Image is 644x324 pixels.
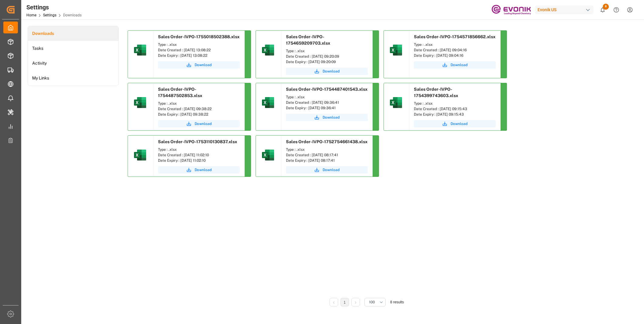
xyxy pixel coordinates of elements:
[286,94,368,100] div: Type : .xlsx
[158,139,237,144] span: Sales Order-IVPO-1753110130837.xlsx
[28,71,119,86] a: My Links
[158,87,202,98] span: Sales Order-IVPO-1754487502853.xlsx
[414,112,496,117] div: Date Expiry : [DATE] 09:15:43
[603,4,609,10] span: 8
[286,152,368,158] div: Date Created : [DATE] 08:17:41
[28,26,119,41] a: Downloads
[323,167,340,173] span: Download
[286,158,368,163] div: Date Expiry : [DATE] 08:17:41
[158,106,240,112] div: Date Created : [DATE] 09:38:22
[158,152,240,158] div: Date Created : [DATE] 11:02:10
[158,53,240,58] div: Date Expiry : [DATE] 13:08:22
[286,59,368,65] div: Date Expiry : [DATE] 09:20:09
[535,4,596,15] button: Evonik US
[195,121,212,127] span: Download
[286,48,368,54] div: Type : .xlsx
[195,62,212,68] span: Download
[414,120,496,127] button: Download
[414,61,496,69] button: Download
[414,53,496,58] div: Date Expiry : [DATE] 09:04:16
[364,298,386,306] button: open menu
[133,95,147,110] img: microsoft-excel-2019--v1.png
[414,47,496,53] div: Date Created : [DATE] 09:04:16
[369,299,375,305] span: 100
[28,41,119,56] a: Tasks
[286,87,367,92] span: Sales Order-IVPO-1754487401543.xlsx
[344,300,346,305] a: 1
[158,61,240,69] button: Download
[43,13,56,17] a: Settings
[451,121,468,127] span: Download
[261,43,275,57] img: microsoft-excel-2019--v1.png
[26,13,36,17] a: Home
[261,148,275,162] img: microsoft-excel-2019--v1.png
[535,5,593,14] div: Evonik US
[596,3,609,17] button: show 8 new notifications
[330,298,338,306] li: Previous Page
[286,139,367,144] span: Sales Order-IVPO-1752754661438.xlsx
[414,101,496,106] div: Type : .xlsx
[158,34,240,39] span: Sales Order-IVPO-1755018502388.xlsx
[158,101,240,106] div: Type : .xlsx
[286,105,368,111] div: Date Expiry : [DATE] 09:36:41
[491,5,531,15] img: Evonik-brand-mark-Deep-Purple-RGB.jpeg_1700498283.jpeg
[158,47,240,53] div: Date Created : [DATE] 13:08:22
[351,298,360,306] li: Next Page
[286,54,368,59] div: Date Created : [DATE] 09:20:09
[158,112,240,117] div: Date Expiry : [DATE] 09:38:22
[286,166,368,174] button: Download
[158,147,240,152] div: Type : .xlsx
[390,300,404,304] span: 8 results
[26,3,82,12] div: Settings
[158,166,240,174] button: Download
[414,42,496,47] div: Type : .xlsx
[133,43,147,57] img: microsoft-excel-2019--v1.png
[323,115,340,120] span: Download
[158,42,240,47] div: Type : .xlsx
[286,114,368,121] button: Download
[286,34,330,46] span: Sales Order-IVPO-1754659209703.xlsx
[414,34,495,39] span: Sales Order-IVPO-1754571856662.xlsx
[195,167,212,173] span: Download
[340,298,349,306] li: 1
[286,100,368,105] div: Date Created : [DATE] 09:36:41
[286,68,368,75] button: Download
[451,62,468,68] span: Download
[389,43,403,57] img: microsoft-excel-2019--v1.png
[261,95,275,110] img: microsoft-excel-2019--v1.png
[323,69,340,74] span: Download
[158,120,240,127] button: Download
[609,3,623,17] button: Help Center
[414,87,458,98] span: Sales Order-IVPO-1754399743603.xlsx
[158,158,240,163] div: Date Expiry : [DATE] 11:02:10
[286,147,368,152] div: Type : .xlsx
[414,106,496,112] div: Date Created : [DATE] 09:15:43
[133,148,147,162] img: microsoft-excel-2019--v1.png
[28,56,119,71] a: Activity
[389,95,403,110] img: microsoft-excel-2019--v1.png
